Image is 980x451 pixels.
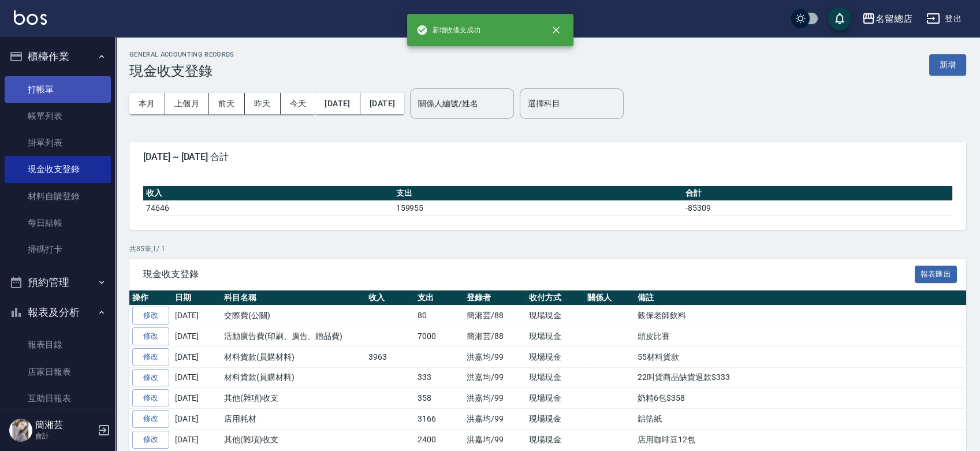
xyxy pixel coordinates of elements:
td: 洪嘉均/99 [464,346,527,367]
td: 活動廣告費(印刷、廣告、贈品費) [221,326,366,347]
a: 修改 [132,389,169,407]
td: 店用咖啡豆12包 [635,429,966,450]
a: 修改 [132,307,169,325]
td: 358 [415,388,464,409]
td: [DATE] [172,367,221,388]
td: 333 [415,367,464,388]
button: 本月 [129,93,165,114]
a: 店家日報表 [5,359,111,385]
td: 2400 [415,429,464,450]
td: 現場現金 [526,409,584,430]
h3: 現金收支登錄 [129,63,234,79]
button: 報表匯出 [915,266,957,284]
td: -85309 [683,200,952,215]
button: [DATE] [315,93,360,114]
td: [DATE] [172,409,221,430]
th: 操作 [129,290,172,305]
a: 材料自購登錄 [5,183,111,210]
th: 支出 [393,186,683,201]
td: 現場現金 [526,429,584,450]
td: 穀保老師飲料 [635,305,966,326]
a: 現金收支登錄 [5,156,111,182]
button: close [543,17,569,43]
span: [DATE] ~ [DATE] 合計 [143,151,952,163]
a: 報表匯出 [915,268,957,279]
td: 22叫貨商品缺貨退款$333 [635,367,966,388]
td: 現場現金 [526,305,584,326]
td: 74646 [143,200,393,215]
a: 修改 [132,410,169,428]
td: 現場現金 [526,346,584,367]
a: 修改 [132,348,169,366]
a: 掃碼打卡 [5,236,111,263]
th: 收入 [143,186,393,201]
td: 80 [415,305,464,326]
td: 店用耗材 [221,409,366,430]
td: 現場現金 [526,367,584,388]
td: [DATE] [172,388,221,409]
td: 洪嘉均/99 [464,429,527,450]
td: 3963 [366,346,415,367]
button: 報表及分析 [5,297,111,327]
div: 名留總店 [875,12,912,26]
button: 上個月 [165,93,209,114]
th: 科目名稱 [221,290,366,305]
img: Person [9,419,32,442]
td: 3166 [415,409,464,430]
button: 新增 [929,54,966,76]
td: 材料貨款(員購材料) [221,346,366,367]
th: 收入 [366,290,415,305]
th: 收付方式 [526,290,584,305]
td: 洪嘉均/99 [464,367,527,388]
th: 登錄者 [464,290,527,305]
h2: GENERAL ACCOUNTING RECORDS [129,51,234,58]
td: 鋁箔紙 [635,409,966,430]
button: 今天 [281,93,316,114]
p: 會計 [35,431,94,441]
button: 登出 [922,8,966,29]
a: 帳單列表 [5,103,111,129]
th: 合計 [683,186,952,201]
td: 簡湘芸/88 [464,305,527,326]
span: 現金收支登錄 [143,269,915,280]
td: 奶精6包$358 [635,388,966,409]
a: 修改 [132,369,169,387]
td: 7000 [415,326,464,347]
a: 報表目錄 [5,331,111,358]
td: 洪嘉均/99 [464,409,527,430]
td: [DATE] [172,346,221,367]
td: 159955 [393,200,683,215]
th: 支出 [415,290,464,305]
button: 前天 [209,93,245,114]
th: 備註 [635,290,966,305]
h5: 簡湘芸 [35,419,94,431]
button: 昨天 [245,93,281,114]
p: 共 85 筆, 1 / 1 [129,244,966,254]
td: [DATE] [172,305,221,326]
button: [DATE] [360,93,404,114]
td: 簡湘芸/88 [464,326,527,347]
td: 現場現金 [526,388,584,409]
button: 預約管理 [5,267,111,297]
td: 交際費(公關) [221,305,366,326]
button: 櫃檯作業 [5,42,111,72]
a: 修改 [132,431,169,449]
td: 現場現金 [526,326,584,347]
td: [DATE] [172,326,221,347]
th: 日期 [172,290,221,305]
button: 名留總店 [857,7,917,31]
img: Logo [14,10,47,25]
td: 其他(雜項)收支 [221,429,366,450]
td: 55材料貨款 [635,346,966,367]
button: save [828,7,851,30]
td: 頭皮比賽 [635,326,966,347]
a: 修改 [132,327,169,345]
td: 材料貨款(員購材料) [221,367,366,388]
th: 關係人 [584,290,635,305]
td: 其他(雜項)收支 [221,388,366,409]
a: 互助日報表 [5,385,111,412]
td: 洪嘉均/99 [464,388,527,409]
a: 打帳單 [5,76,111,103]
a: 掛單列表 [5,129,111,156]
a: 新增 [929,59,966,70]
